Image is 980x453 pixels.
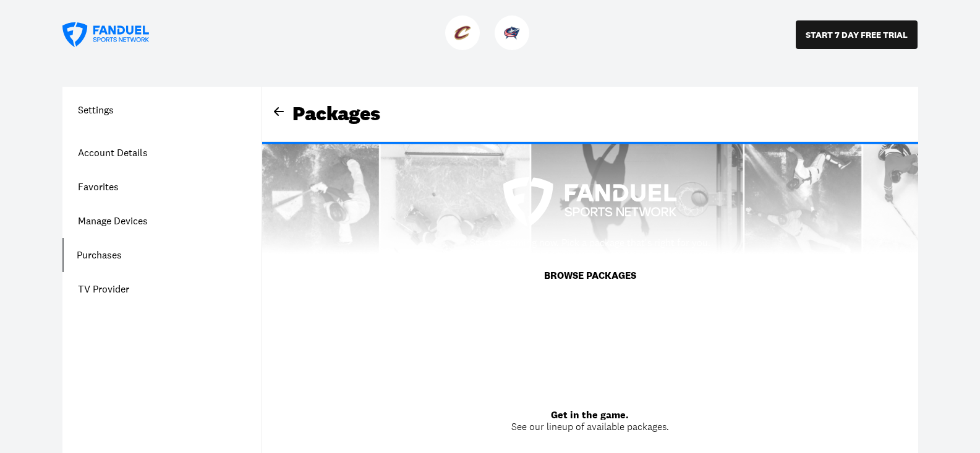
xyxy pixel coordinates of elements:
a: Favorites [62,170,262,204]
span: Get in the game. [551,408,629,421]
img: Cavaliers [454,25,471,41]
a: CavaliersCavaliers [445,40,485,53]
button: BROWSE PACKAGES [529,258,651,293]
a: Purchases [62,238,262,272]
button: START 7 DAY FREE TRIAL [796,20,918,49]
a: Manage Devices [62,204,262,238]
a: FanDuel Sports Network [62,22,149,47]
h1: Settings [62,102,262,117]
a: Blue JacketsBlue Jackets [495,40,534,53]
a: TV Provider [62,272,262,306]
div: See our lineup of available packages. [511,409,669,433]
a: Account Details [62,136,262,170]
img: Blue Jackets [504,25,520,41]
div: Packages [262,87,918,142]
div: Start streaming now. Pick a package that's right for you. [470,237,710,248]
